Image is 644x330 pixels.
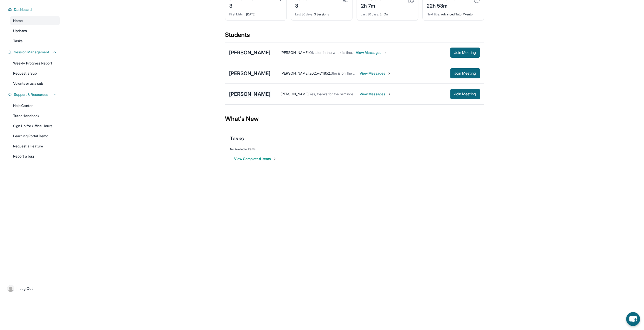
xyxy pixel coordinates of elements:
span: Last 30 days : [295,12,313,16]
span: First Match : [229,12,245,16]
a: Help Center [10,101,60,110]
span: [PERSON_NAME] 2025-s11852 : [281,71,331,75]
img: Chevron-Right [387,71,391,75]
button: View Completed Items [234,156,277,161]
div: 2h 7m [361,1,381,9]
button: Join Meeting [450,68,480,78]
a: Learning Portal Demo [10,131,60,141]
span: Home [13,18,23,23]
span: [PERSON_NAME] : [281,50,309,55]
img: user-img [7,285,14,292]
button: chat-button [626,312,640,326]
button: Session Management [12,50,57,55]
span: Next title : [427,12,440,16]
span: View Messages [360,71,391,76]
div: Students [225,31,484,42]
a: Volunteer as a sub [10,79,60,88]
span: | [16,285,17,292]
span: Dashboard [14,7,32,12]
div: 2h 7m [361,9,414,16]
button: Join Meeting [450,89,480,99]
a: |Log Out [5,283,60,294]
a: Report a bug [10,152,60,161]
a: Tutor Handbook [10,111,60,120]
span: Yes, thanks for the reminder. Kayané is very eager and excited [309,92,409,96]
a: Updates [10,26,60,35]
div: [PERSON_NAME] [229,70,271,77]
div: 3 [295,1,308,9]
span: She is on the zoom [331,71,362,75]
span: [PERSON_NAME] : [281,92,309,96]
span: Last 30 days : [361,12,379,16]
div: 3 [229,1,253,9]
div: 22h 53m [427,1,457,9]
span: Join Meeting [454,51,476,54]
img: Chevron-Right [387,92,391,96]
button: Join Meeting [450,48,480,58]
a: Home [10,16,60,25]
div: What's New [225,108,484,130]
div: No Available Items [230,147,479,151]
a: Sign Up for Office Hours [10,121,60,130]
div: Advanced Tutor/Mentor [427,9,480,16]
a: Request a Feature [10,142,60,151]
span: Ok later in the week is fine. [309,50,353,55]
span: Tasks [13,38,23,43]
div: [PERSON_NAME] [229,91,271,98]
div: 3 Sessions [295,9,348,16]
span: View Messages [360,92,391,97]
span: Join Meeting [454,72,476,75]
span: Session Management [14,50,49,55]
a: Weekly Progress Report [10,59,60,68]
button: Support & Resources [12,92,57,97]
a: Tasks [10,36,60,46]
span: Tasks [230,135,244,142]
span: Support & Resources [14,92,48,97]
div: [DATE] [229,9,282,16]
div: [PERSON_NAME] [229,49,271,56]
span: Log Out [19,286,33,291]
button: Dashboard [12,7,57,12]
a: Request a Sub [10,69,60,78]
span: Updates [13,28,27,33]
span: Join Meeting [454,93,476,96]
span: View Messages [356,50,387,55]
img: Chevron-Right [383,51,387,55]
